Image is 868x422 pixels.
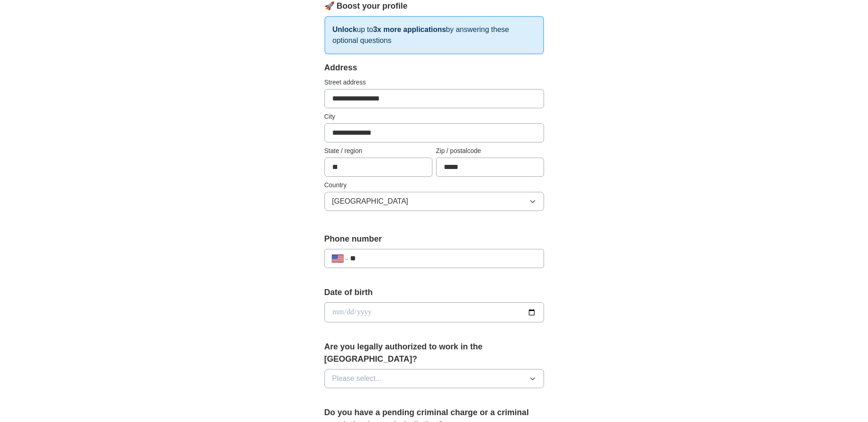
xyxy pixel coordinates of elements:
[333,26,357,33] strong: Unlock
[436,146,544,156] label: Zip / postalcode
[324,369,544,388] button: Please select...
[324,16,544,54] p: up to by answering these optional questions
[324,233,544,245] label: Phone number
[324,112,544,121] label: City
[332,196,409,207] span: [GEOGRAPHIC_DATA]
[324,180,544,190] label: Country
[324,192,544,211] button: [GEOGRAPHIC_DATA]
[324,341,544,365] label: Are you legally authorized to work in the [GEOGRAPHIC_DATA]?
[324,78,544,87] label: Street address
[324,146,432,156] label: State / region
[324,62,544,74] div: Address
[373,26,446,33] strong: 3x more applications
[332,373,382,384] span: Please select...
[324,286,544,299] label: Date of birth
